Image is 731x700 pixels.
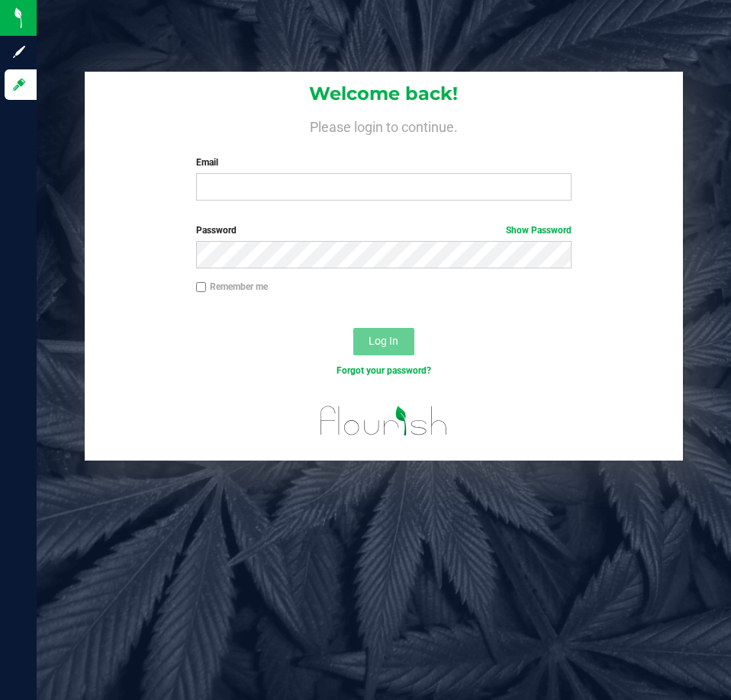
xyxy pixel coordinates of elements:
span: Log In [369,335,398,347]
inline-svg: Sign up [11,44,27,59]
label: Email [196,156,572,169]
span: Password [196,225,237,236]
button: Log In [353,328,414,355]
a: Forgot your password? [337,365,431,376]
img: flourish_logo.svg [309,393,459,448]
inline-svg: Log in [11,77,27,92]
a: Show Password [506,225,572,236]
input: Remember me [196,282,207,293]
h4: Please login to continue. [85,116,682,134]
label: Remember me [196,280,268,294]
h1: Welcome back! [85,84,682,104]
